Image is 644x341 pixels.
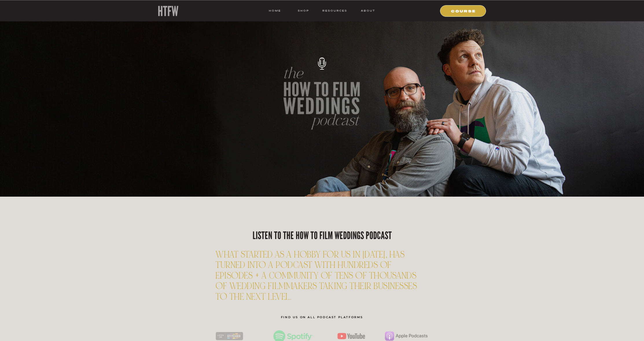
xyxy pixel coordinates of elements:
p: find us on all podcast platforms [275,314,369,320]
h2: WHAT STARTED AS A HOBBY FOR US IN [DATE], HAS TURNED INTO A PODCAST WITH HUNDREDS OF EPISODES + A... [216,249,429,305]
a: resources [320,8,347,13]
a: shop [292,8,315,13]
a: HOME [269,8,281,13]
a: ABOUT [360,8,375,13]
a: COURSE [444,8,483,13]
h1: listen to the how to film weddings podcast [234,228,411,241]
